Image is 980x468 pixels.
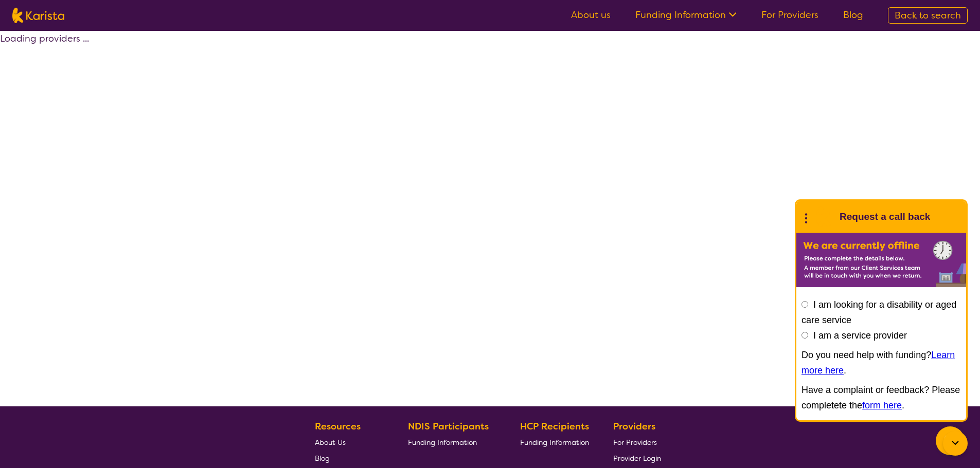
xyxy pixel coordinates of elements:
p: Have a complaint or feedback? Please completete the . [801,382,961,413]
a: Provider Login [613,450,661,466]
span: Back to search [895,9,961,22]
button: Channel Menu [936,426,965,455]
img: Karista logo [12,8,64,23]
a: form here [862,400,902,410]
b: NDIS Participants [408,420,489,433]
span: Funding Information [520,438,589,447]
img: Karista [813,207,833,227]
a: Funding Information [520,434,589,450]
a: Back to search [888,7,968,24]
span: For Providers [613,438,657,447]
label: I am a service provider [813,330,907,341]
span: Funding Information [408,438,477,447]
h1: Request a call back [840,209,930,224]
b: Providers [613,420,655,433]
span: Provider Login [613,454,661,463]
a: About us [571,9,611,21]
b: HCP Recipients [520,420,589,433]
a: Funding Information [408,434,496,450]
a: For Providers [613,434,661,450]
span: About Us [315,438,346,447]
a: About Us [315,434,384,450]
a: Blog [315,450,384,466]
span: Blog [315,454,330,463]
p: Do you need help with funding? . [801,347,961,378]
a: Funding Information [635,9,737,21]
a: For Providers [761,9,818,21]
label: I am looking for a disability or aged care service [801,299,956,325]
b: Resources [315,420,361,433]
img: Karista offline chat form to request call back [796,233,966,287]
a: Blog [843,9,863,21]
